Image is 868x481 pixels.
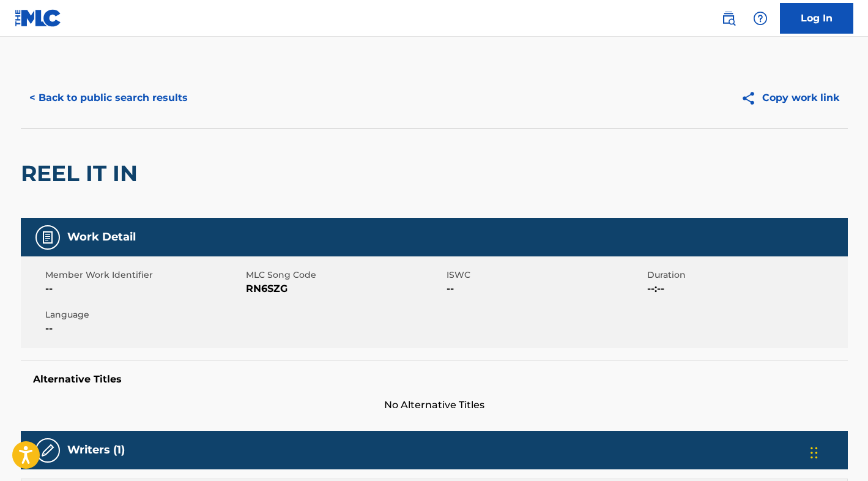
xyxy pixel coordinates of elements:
[33,373,836,386] h5: Alternative Titles
[811,434,818,471] div: Drag
[15,9,62,27] img: MLC Logo
[780,3,853,34] a: Log In
[21,160,144,187] h2: REEL IT IN
[246,269,443,282] span: MLC Song Code
[45,269,243,282] span: Member Work Identifier
[753,11,768,26] img: help
[246,282,443,296] span: RN6SZG
[40,443,55,458] img: Writers
[732,83,848,113] button: Copy work link
[741,91,762,106] img: Copy work link
[67,230,136,244] h5: Work Detail
[647,282,845,296] span: --:--
[21,398,848,412] span: No Alternative Titles
[67,443,125,457] h5: Writers (1)
[716,6,741,31] a: Public Search
[45,321,243,336] span: --
[447,282,644,296] span: --
[40,230,55,245] img: Work Detail
[748,6,773,31] div: Help
[45,308,243,321] span: Language
[447,269,644,282] span: ISWC
[807,422,868,481] iframe: Chat Widget
[45,282,243,296] span: --
[721,11,736,26] img: search
[21,83,196,113] button: < Back to public search results
[647,269,845,282] span: Duration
